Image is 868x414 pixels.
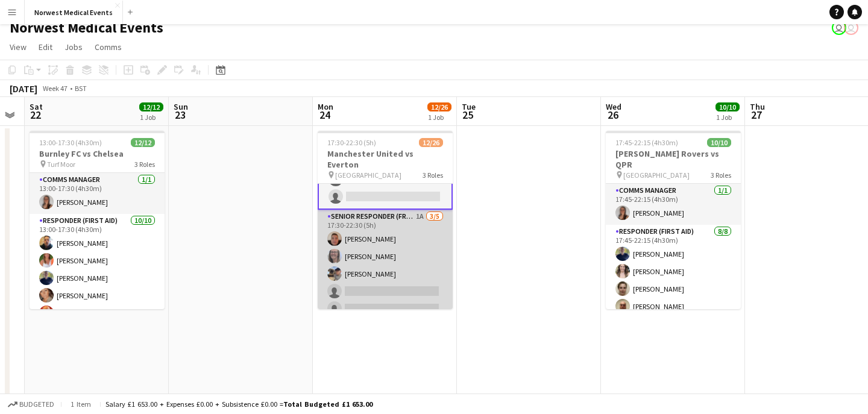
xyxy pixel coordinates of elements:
h3: [PERSON_NAME] Rovers vs QPR [606,148,741,170]
app-job-card: 17:45-22:15 (4h30m)10/10[PERSON_NAME] Rovers vs QPR [GEOGRAPHIC_DATA]3 RolesComms Manager1/117:45... [606,131,741,309]
app-job-card: 13:00-17:30 (4h30m)12/12Burnley FC vs Chelsea Turf Moor3 RolesComms Manager1/113:00-17:30 (4h30m)... [30,131,165,309]
a: View [5,39,31,55]
span: 10/10 [707,138,731,147]
span: Tue [462,101,476,112]
span: 22 [28,108,43,122]
span: 12/12 [131,138,155,147]
span: 25 [460,108,476,122]
span: 24 [316,108,333,122]
span: Week 47 [40,84,70,93]
a: Jobs [60,39,87,55]
span: Jobs [64,42,83,52]
app-card-role: Responder (First Aid)8/817:45-22:15 (4h30m)[PERSON_NAME][PERSON_NAME][PERSON_NAME][PERSON_NAME] [606,225,741,388]
span: 12/26 [419,138,443,147]
span: Turf Moor [47,160,75,169]
div: 1 Job [716,113,739,122]
a: Comms [90,39,127,55]
span: Edit [39,42,52,52]
h3: Manchester United vs Everton [318,148,453,170]
span: Sun [174,101,188,112]
span: 27 [748,108,765,122]
a: Edit [34,39,57,55]
span: 12/26 [427,102,451,111]
div: BST [75,84,87,93]
span: 3 Roles [423,171,443,180]
span: 23 [172,108,188,122]
app-card-role: Comms Manager1/113:00-17:30 (4h30m)[PERSON_NAME] [30,173,165,214]
app-card-role: Responder (First Aid)10/1013:00-17:30 (4h30m)[PERSON_NAME][PERSON_NAME][PERSON_NAME][PERSON_NAME]... [30,214,165,412]
span: Thu [750,101,765,112]
span: Total Budgeted £1 653.00 [283,400,373,409]
div: 1 Job [428,113,451,122]
div: Salary £1 653.00 + Expenses £0.00 + Subsistence £0.00 = [105,400,373,409]
app-user-avatar: Rory Murphy [844,20,858,35]
app-card-role: Comms Manager1/117:45-22:15 (4h30m)[PERSON_NAME] [606,184,741,225]
button: Budgeted [6,398,56,411]
h3: Burnley FC vs Chelsea [30,148,165,159]
span: View [10,42,27,52]
span: [GEOGRAPHIC_DATA] [623,171,690,180]
h1: Norwest Medical Events [10,19,163,37]
span: 13:00-17:30 (4h30m) [39,138,102,147]
app-card-role: Senior Responder (FREC 4 or Above)1A3/517:30-22:30 (5h)[PERSON_NAME][PERSON_NAME][PERSON_NAME] [318,210,453,321]
span: [GEOGRAPHIC_DATA] [335,171,401,180]
app-user-avatar: Rory Murphy [832,20,846,35]
span: 3 Roles [711,171,731,180]
span: 26 [604,108,621,122]
div: 1 Job [140,113,163,122]
div: [DATE] [10,83,37,95]
span: 17:30-22:30 (5h) [327,138,376,147]
span: Mon [318,101,333,112]
span: 17:45-22:15 (4h30m) [615,138,678,147]
span: Sat [30,101,43,112]
button: Norwest Medical Events [25,1,123,24]
span: Comms [95,42,122,52]
app-job-card: 17:30-22:30 (5h)12/26Manchester United vs Everton [GEOGRAPHIC_DATA]3 Roles Senior Responder (FREC... [318,131,453,309]
span: 10/10 [715,102,740,111]
span: Budgeted [19,400,54,409]
span: 1 item [66,400,95,409]
span: Wed [606,101,621,112]
span: 12/12 [139,102,163,111]
span: 3 Roles [134,160,155,169]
